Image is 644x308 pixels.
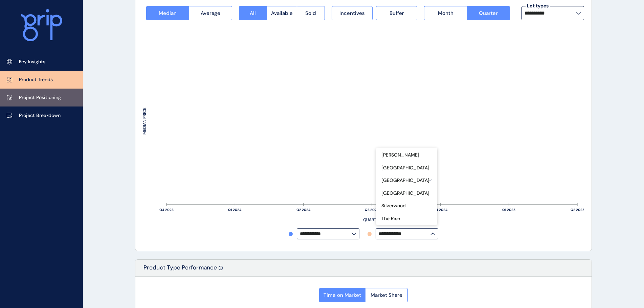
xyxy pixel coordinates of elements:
[381,177,429,184] p: [GEOGRAPHIC_DATA]
[502,208,515,212] text: Q1 2025
[363,217,381,222] text: QUARTER
[381,165,429,171] p: [GEOGRAPHIC_DATA]
[159,208,174,212] text: Q4 2023
[159,10,177,17] span: Median
[19,94,61,101] p: Project Positioning
[339,10,365,17] span: Incentives
[239,6,267,20] button: All
[324,292,361,299] span: Time on Market
[371,292,402,299] span: Market Share
[381,152,419,159] p: [PERSON_NAME]
[228,208,242,212] text: Q1 2024
[146,6,189,20] button: Median
[271,10,293,17] span: Available
[365,208,379,212] text: Q3 2024
[571,208,584,212] text: Q2 2025
[297,6,325,20] button: Sold
[267,6,297,20] button: Available
[376,6,417,20] button: Buffer
[19,58,45,65] p: Key Insights
[19,76,53,83] p: Product Trends
[381,215,400,222] p: The Rise
[201,10,220,17] span: Average
[250,10,256,17] span: All
[305,10,316,17] span: Sold
[189,6,232,20] button: Average
[424,6,467,20] button: Month
[438,10,453,17] span: Month
[526,3,550,9] label: Lot types
[433,208,448,212] text: Q4 2024
[381,190,429,197] p: [GEOGRAPHIC_DATA]
[381,203,406,209] p: Silverwood
[142,108,147,135] text: MEDIAN PRICE
[479,10,498,17] span: Quarter
[319,288,365,302] button: Time on Market
[296,208,311,212] text: Q2 2024
[365,288,408,302] button: Market Share
[143,264,217,276] p: Product Type Performance
[19,112,61,119] p: Project Breakdown
[467,6,510,20] button: Quarter
[332,6,373,20] button: Incentives
[390,10,404,17] span: Buffer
